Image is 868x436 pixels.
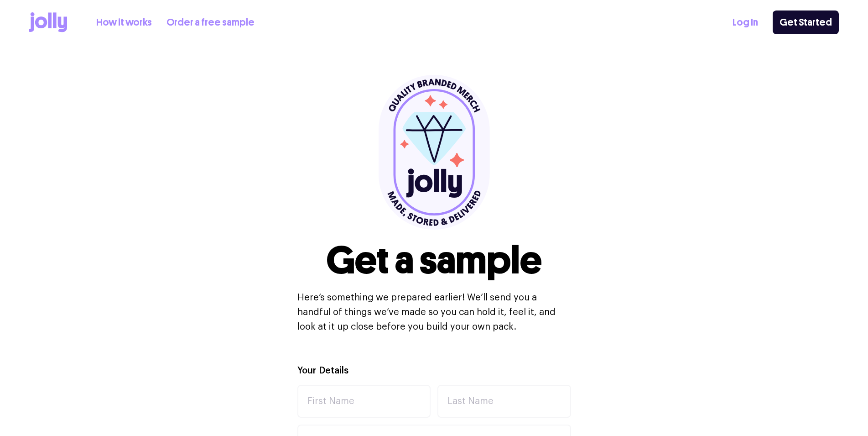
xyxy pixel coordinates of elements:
[297,290,571,334] p: Here’s something we prepared earlier! We’ll send you a handful of things we’ve made so you can ho...
[96,15,152,30] a: How it works
[297,364,348,378] label: Your Details
[326,241,542,279] h1: Get a sample
[733,15,758,30] a: Log In
[166,15,255,30] a: Order a free sample
[773,11,839,34] a: Get Started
